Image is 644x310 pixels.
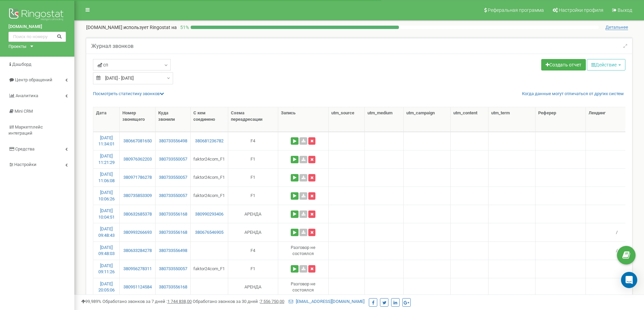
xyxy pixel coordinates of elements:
td: F1 [228,150,278,168]
div: Open Intercom Messenger [621,272,637,288]
a: Посмотреть cтатистику звонков [93,91,164,96]
span: Средства [15,146,34,151]
span: Настройки профиля [559,7,603,13]
a: Скачать [300,156,307,163]
td: АРЕНДА [228,223,278,241]
a: [DOMAIN_NAME] [8,24,66,30]
div: Проекты [8,44,26,50]
a: сп [93,59,171,71]
span: Детальнее [605,25,628,30]
button: Удалить запись [308,210,315,218]
a: 380632685378 [122,211,152,218]
span: Центр обращений [15,77,52,82]
a: 380733550057 [158,174,188,181]
a: 380976362203 [122,156,152,163]
a: Скачать [300,137,307,145]
a: Скачать [300,265,307,273]
th: Номер звонящего [120,107,156,132]
th: utm_source [329,107,365,132]
span: использует Ringostat на [123,25,177,30]
a: [DATE] 09:11:26 [98,263,115,275]
span: Настройки [14,162,37,167]
th: Запись [278,107,329,132]
a: 380951124584 [122,284,152,290]
th: utm_content [451,107,488,132]
td: F4 [228,242,278,260]
a: [EMAIL_ADDRESS][DOMAIN_NAME] [289,299,364,304]
th: utm_medium [365,107,404,132]
a: 380633284278 [122,248,152,254]
th: С кем соединено [191,107,228,132]
a: Скачать [300,192,307,200]
h5: Журнал звонков [91,43,134,49]
th: Дата [93,107,120,132]
span: Mini CRM [15,109,33,114]
a: [DATE] 10:04:51 [98,208,115,220]
a: 380733556498 [158,248,188,254]
a: [DATE] 10:06:26 [98,190,115,201]
span: / [616,230,618,235]
td: faktor24com_F1 [191,187,228,205]
button: Удалить запись [308,229,315,236]
td: F1 [228,260,278,278]
button: Удалить запись [308,192,315,200]
th: Куда звонили [156,107,191,132]
span: Реферальная программа [488,7,544,13]
a: 380993266693 [122,229,152,236]
a: 380676546905 [193,229,225,236]
td: АРЕНДА [228,205,278,223]
span: Дашборд [12,62,31,67]
a: 380733556168 [158,284,188,290]
span: / [616,248,618,253]
a: Скачать [300,229,307,236]
a: 380733550057 [158,193,188,199]
a: 380733556168 [158,211,188,218]
u: 7 556 750,00 [260,299,284,304]
td: F4 [228,132,278,150]
input: Поиск по номеру [8,32,66,42]
span: сп [97,61,108,68]
button: Удалить запись [308,174,315,181]
a: [DATE] 11:06:08 [98,172,115,183]
a: 380971786278 [122,174,152,181]
a: [DATE] 11:21:29 [98,153,115,165]
a: Создать отчет [541,59,586,71]
td: F1 [228,187,278,205]
a: 380956278311 [122,266,152,272]
a: Скачать [300,210,307,218]
td: faktor24com_F1 [191,260,228,278]
td: faktor24com_F1 [191,168,228,187]
span: Обработано звонков за 30 дней : [193,299,284,304]
button: Удалить запись [308,265,315,273]
span: Аналитика [16,93,38,98]
span: 99,989% [81,299,101,304]
th: Реферер [535,107,586,132]
a: 380733550057 [158,156,188,163]
a: [DATE] 09:48:03 [98,245,115,256]
button: Удалить запись [308,156,315,163]
a: 380733556498 [158,138,188,144]
u: 1 744 838,00 [167,299,192,304]
a: 380733550057 [158,266,188,272]
a: Когда данные могут отличаться от других систем [522,91,624,97]
th: Схема переадресации [228,107,278,132]
a: 380735853309 [122,193,152,199]
a: Скачать [300,174,307,181]
p: 51 % [177,24,191,31]
a: [DATE] 09:48:43 [98,226,115,238]
button: Удалить запись [308,137,315,145]
button: Действие [587,59,625,71]
a: 380667081650 [122,138,152,144]
td: Разговор не состоялся [278,278,329,296]
td: faktor24com_F1 [191,150,228,168]
td: АРЕНДА [228,278,278,296]
span: Обработано звонков за 7 дней : [102,299,192,304]
a: [DATE] 20:05:06 [98,281,115,293]
th: utm_campaign [404,107,451,132]
img: Ringostat logo [8,7,66,24]
span: Выход [618,7,632,13]
a: 380681236782 [193,138,225,144]
p: [DOMAIN_NAME] [86,24,177,31]
td: F1 [228,168,278,187]
span: Маркетплейс интеграций [8,124,43,136]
